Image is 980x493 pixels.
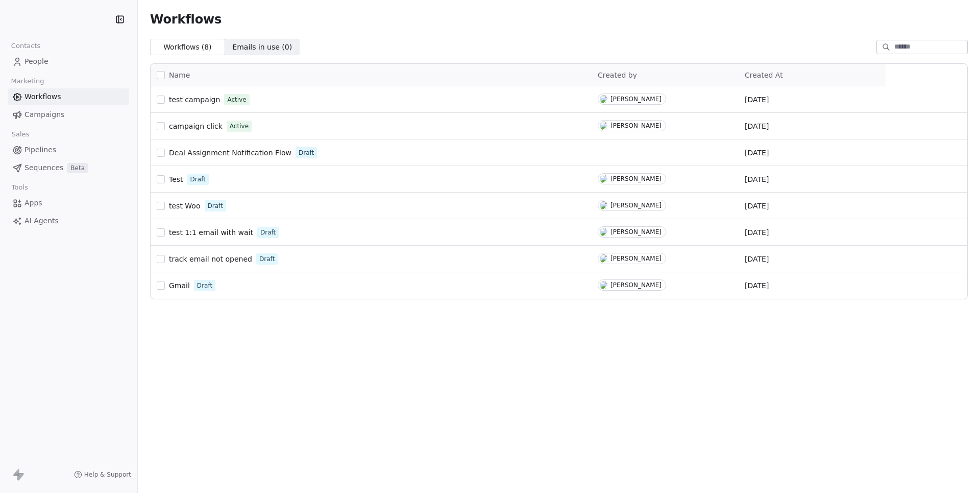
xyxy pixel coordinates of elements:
a: test 1:1 email with wait [169,227,253,238]
span: [DATE] [745,280,769,291]
a: test Woo [169,201,201,211]
div: [PERSON_NAME] [610,122,661,129]
span: campaign click [169,122,223,130]
span: Workflows [24,91,61,102]
span: [DATE] [745,254,769,264]
span: track email not opened [169,255,252,263]
a: Workflows [8,88,129,105]
span: Sales [7,127,34,142]
span: Gmail [169,281,190,290]
span: People [24,56,48,67]
span: Campaigns [24,109,64,120]
a: AI Agents [8,213,129,229]
a: Deal Assignment Notification Flow [169,148,291,158]
span: Active [227,95,246,104]
span: Draft [190,175,206,184]
span: Help & Support [84,471,131,479]
span: Draft [197,281,212,290]
span: [DATE] [745,227,769,238]
a: campaign click [169,121,223,131]
a: People [8,53,129,70]
span: Draft [299,148,314,157]
img: H [600,281,607,289]
a: Gmail [169,280,190,291]
span: Sequences [24,162,63,173]
span: Deal Assignment Notification Flow [169,149,291,157]
span: [DATE] [745,121,769,131]
span: Test [169,175,183,183]
a: SequencesBeta [8,159,129,176]
div: [PERSON_NAME] [610,96,661,103]
a: Help & Support [74,471,131,479]
img: H [600,175,607,183]
a: Test [169,174,183,184]
img: H [600,228,607,236]
span: [DATE] [745,95,769,105]
span: Created At [745,71,783,79]
span: Workflows [150,12,222,27]
span: [DATE] [745,201,769,211]
span: Draft [259,254,275,264]
span: AI Agents [24,216,59,226]
span: test campaign [169,96,220,104]
div: [PERSON_NAME] [610,202,661,209]
span: Marketing [7,74,48,89]
img: M [600,201,607,209]
span: Pipelines [24,145,56,155]
span: [DATE] [745,148,769,158]
span: Beta [67,163,88,173]
img: H [600,122,607,130]
span: test 1:1 email with wait [169,228,253,237]
span: Tools [7,180,32,195]
span: Active [230,122,249,131]
span: test Woo [169,202,201,210]
a: test campaign [169,95,220,105]
div: [PERSON_NAME] [610,228,661,236]
div: [PERSON_NAME] [610,175,661,182]
span: Draft [260,228,276,237]
span: Draft [208,201,223,210]
img: M [600,95,607,103]
span: Name [169,70,190,81]
img: M [600,254,607,263]
a: track email not opened [169,254,252,264]
span: Emails in use ( 0 ) [232,42,292,53]
div: [PERSON_NAME] [610,281,661,289]
a: Apps [8,195,129,212]
div: [PERSON_NAME] [610,255,661,262]
a: Pipelines [8,142,129,158]
span: Apps [24,198,42,208]
a: Campaigns [8,106,129,123]
span: Created by [598,71,637,79]
span: Contacts [7,38,45,54]
span: [DATE] [745,174,769,184]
